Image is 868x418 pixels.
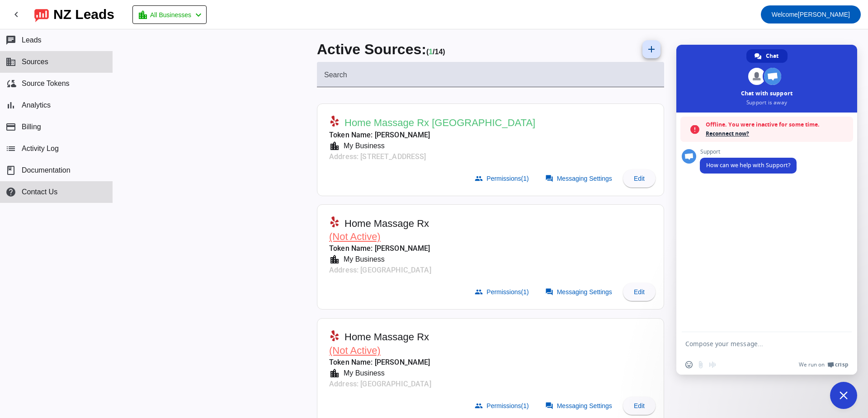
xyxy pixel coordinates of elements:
mat-card-subtitle: Token Name: [PERSON_NAME] [329,357,431,368]
mat-card-subtitle: Address: [STREET_ADDRESS] [329,151,535,162]
button: Messaging Settings [540,169,619,188]
button: Permissions(1) [469,397,536,415]
a: We run onCrisp [799,361,848,368]
span: Source Tokens [22,80,70,88]
span: Reconnect now? [706,129,849,138]
mat-icon: location_city [329,141,340,151]
mat-icon: business [5,56,16,67]
span: All Businesses [150,9,191,21]
mat-icon: group [475,288,483,296]
span: / [433,48,434,56]
button: Edit [623,283,656,301]
mat-icon: payment [5,122,16,132]
span: Sources [22,58,48,66]
span: Welcome [772,11,798,18]
button: Permissions(1) [469,169,536,188]
span: Analytics [22,101,51,109]
span: Crisp [835,361,848,368]
span: book [5,165,16,176]
mat-card-subtitle: Address: [GEOGRAPHIC_DATA] [329,265,431,276]
button: Messaging Settings [540,283,619,301]
div: My Business [340,254,385,265]
span: Insert an emoji [685,361,693,368]
span: Home Massage Rx [344,331,429,343]
mat-icon: list [5,143,16,154]
span: (1) [521,402,529,409]
span: Activity Log [22,145,59,153]
mat-icon: forum [545,288,553,296]
span: (Not Active) [329,231,381,242]
mat-icon: help [5,187,16,197]
mat-icon: chat [5,35,16,46]
span: (Not Active) [329,345,381,356]
div: My Business [340,368,385,379]
button: Permissions(1) [469,283,536,301]
span: Edit [634,402,645,409]
button: Edit [623,397,656,415]
mat-icon: chevron_left [193,9,204,20]
span: Edit [634,288,645,296]
span: Documentation [22,166,71,174]
mat-icon: forum [545,174,553,183]
mat-icon: location_city [137,9,148,20]
span: Messaging Settings [557,402,612,409]
div: Chat [746,49,788,63]
span: Billing [22,123,41,131]
span: Edit [634,175,645,182]
mat-icon: chevron_left [11,9,22,20]
span: Total [435,48,445,56]
span: Active Sources: [317,41,426,57]
textarea: Compose your message... [685,340,828,348]
mat-icon: bar_chart [5,100,16,111]
span: (1) [521,288,529,296]
button: Edit [623,169,656,188]
mat-icon: cloud_sync [5,78,16,89]
div: NZ Leads [53,8,114,21]
span: Permissions [486,288,528,296]
img: logo [34,7,49,22]
span: Home Massage Rx [344,217,429,230]
mat-icon: forum [545,402,553,410]
mat-icon: location_city [329,254,340,265]
span: (1) [521,175,529,182]
div: My Business [340,141,385,151]
mat-card-subtitle: Token Name: [PERSON_NAME] [329,243,431,254]
mat-card-subtitle: Token Name: [PERSON_NAME] [329,130,535,141]
mat-card-subtitle: Address: [GEOGRAPHIC_DATA] [329,379,431,390]
span: Support [700,149,797,155]
span: We run on [799,361,825,368]
span: ( [426,48,429,56]
span: Offline. You were inactive for some time. [706,120,849,129]
div: Close chat [830,382,857,409]
button: Welcome[PERSON_NAME] [761,5,861,23]
button: Messaging Settings [540,397,619,415]
button: All Businesses [132,5,207,24]
span: Leads [22,36,42,44]
mat-icon: group [475,402,483,410]
mat-icon: group [475,174,483,183]
span: Contact Us [22,188,57,196]
span: Permissions [486,175,528,182]
span: Permissions [486,402,528,409]
span: Home Massage Rx [GEOGRAPHIC_DATA] [344,117,535,129]
span: [PERSON_NAME] [772,8,850,21]
span: Messaging Settings [557,175,612,182]
span: Working [429,48,433,56]
mat-icon: add [646,44,657,55]
span: How can we help with Support? [706,161,790,169]
mat-label: Search [324,71,347,79]
span: Messaging Settings [557,288,612,296]
mat-icon: location_city [329,368,340,379]
span: Chat [766,49,778,63]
